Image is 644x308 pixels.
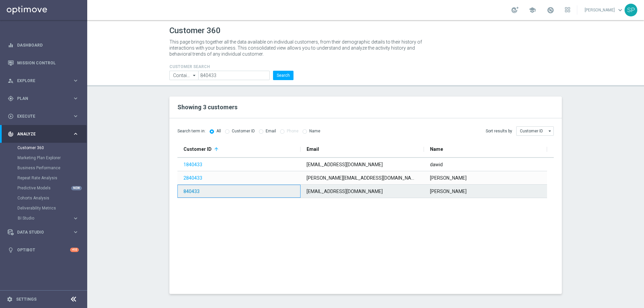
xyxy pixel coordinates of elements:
[177,158,547,171] div: Press SPACE to select this row.
[17,143,87,153] div: Customer 360
[430,175,467,181] span: [PERSON_NAME]
[177,128,206,134] span: Search term in:
[17,241,70,259] a: Optibot
[169,26,562,36] h1: Customer 360
[307,175,419,181] span: [PERSON_NAME][EMAIL_ADDRESS][DOMAIN_NAME]
[17,185,70,191] a: Predictive Models
[216,129,221,134] label: All
[307,146,319,152] span: Email
[17,155,70,161] a: Marketing Plan Explorer
[169,39,428,57] p: This page brings together all the data available on individual customers, from their demographic ...
[8,96,14,102] i: gps_fixed
[307,189,383,194] span: [EMAIL_ADDRESS][DOMAIN_NAME]
[177,104,237,111] span: Showing 3 customers
[486,128,512,134] span: Sort results by
[17,165,70,171] a: Business Performance
[183,189,200,194] a: 840433
[8,78,72,84] div: Explore
[18,216,72,220] div: BI Studio
[7,78,79,83] button: person_search Explore keyboard_arrow_right
[273,71,293,80] button: Search
[17,132,72,136] span: Analyze
[17,183,87,193] div: Predictive Models
[516,126,554,136] input: Customer ID
[7,131,79,137] div: track_changes Analyze keyboard_arrow_right
[8,36,79,54] div: Dashboard
[8,131,72,137] div: Analyze
[17,175,70,181] a: Repeat Rate Analysis
[16,297,37,301] a: Settings
[17,215,79,221] button: BI Studio keyboard_arrow_right
[17,36,79,54] a: Dashboard
[17,230,72,234] span: Data Studio
[17,205,70,211] a: Deliverability Metrics
[7,247,79,253] button: lightbulb Optibot +10
[177,185,547,198] div: Press SPACE to select this row.
[169,71,198,80] input: Contains
[8,113,14,119] i: play_circle_outline
[17,193,87,203] div: Cohorts Analysis
[191,71,198,80] i: arrow_drop_down
[8,229,72,235] div: Data Studio
[71,186,82,190] div: NEW
[8,42,14,48] i: equalizer
[430,146,443,152] span: Name
[8,131,14,137] i: track_changes
[529,6,536,14] span: school
[616,6,624,14] span: keyboard_arrow_down
[17,195,70,201] a: Cohorts Analysis
[18,216,66,220] span: BI Studio
[183,146,212,152] span: Customer ID
[8,241,79,259] div: Optibot
[177,171,547,185] div: Press SPACE to select this row.
[183,175,202,181] a: 2840433
[72,215,79,222] i: keyboard_arrow_right
[72,229,79,235] i: keyboard_arrow_right
[169,64,293,69] h4: CUSTOMER SEARCH
[8,113,72,119] div: Execute
[8,96,72,102] div: Plan
[72,131,79,137] i: keyboard_arrow_right
[72,113,79,119] i: keyboard_arrow_right
[430,189,467,194] span: [PERSON_NAME]
[307,162,383,167] span: [EMAIL_ADDRESS][DOMAIN_NAME]
[7,296,13,302] i: settings
[7,96,79,101] button: gps_fixed Plan keyboard_arrow_right
[8,54,79,72] div: Mission Control
[17,173,87,183] div: Repeat Rate Analysis
[7,43,79,48] button: equalizer Dashboard
[17,79,72,83] span: Explore
[72,95,79,102] i: keyboard_arrow_right
[17,97,72,101] span: Plan
[266,129,276,134] label: Email
[8,247,14,253] i: lightbulb
[8,78,14,84] i: person_search
[584,5,625,15] a: [PERSON_NAME]keyboard_arrow_down
[17,54,79,72] a: Mission Control
[7,60,79,66] div: Mission Control
[183,162,202,167] a: 1840433
[17,145,70,150] a: Customer 360
[547,127,553,135] i: arrow_drop_down
[309,129,320,134] label: Name
[72,77,79,84] i: keyboard_arrow_right
[17,213,87,223] div: BI Studio
[17,153,87,163] div: Marketing Plan Explorer
[7,230,79,235] button: Data Studio keyboard_arrow_right
[198,71,270,80] input: Enter CID, Email, name or phone
[430,162,443,167] span: dawid
[17,203,87,213] div: Deliverability Metrics
[232,129,255,134] label: Customer ID
[17,163,87,173] div: Business Performance
[625,4,637,16] div: SP
[7,114,79,119] button: play_circle_outline Execute keyboard_arrow_right
[287,129,299,134] label: Phone
[17,114,72,118] span: Execute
